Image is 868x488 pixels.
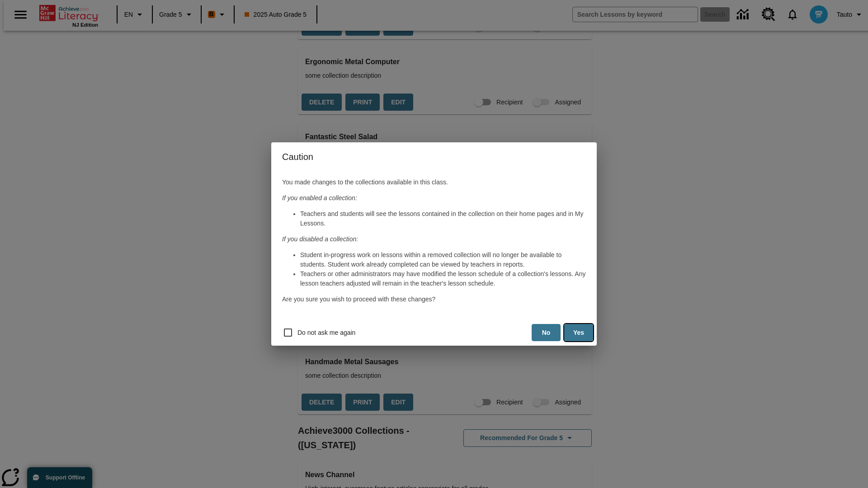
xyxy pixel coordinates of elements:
button: No [532,324,561,342]
p: You made changes to the collections available in this class. [282,178,586,187]
em: If you disabled a collection: [282,235,358,243]
li: Teachers or other administrators may have modified the lesson schedule of a collection's lessons.... [300,269,586,288]
h4: Caution [271,142,597,171]
li: Student in-progress work on lessons within a removed collection will no longer be available to st... [300,250,586,269]
li: Teachers and students will see the lessons contained in the collection on their home pages and in... [300,209,586,228]
button: Yes [564,324,593,342]
p: Are you sure you wish to proceed with these changes? [282,295,586,304]
em: If you enabled a collection: [282,194,357,202]
span: Do not ask me again [297,328,355,338]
